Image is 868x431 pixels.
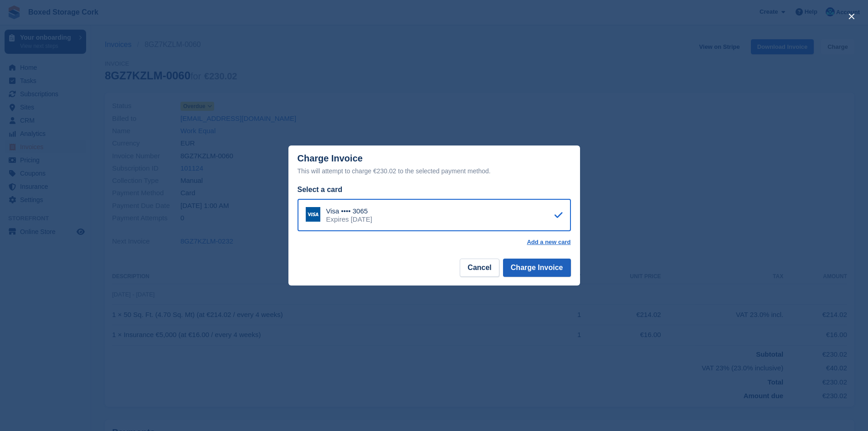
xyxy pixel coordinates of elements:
div: Charge Invoice [298,153,571,177]
div: This will attempt to charge €230.02 to the selected payment method. [298,166,571,177]
div: Select a card [298,184,571,195]
button: close [844,9,859,24]
div: Visa •••• 3065 [326,207,372,215]
div: Expires [DATE] [326,215,372,223]
button: Charge Invoice [503,259,571,277]
img: Visa Logo [306,207,320,222]
a: Add a new card [527,239,570,246]
button: Cancel [460,259,499,277]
